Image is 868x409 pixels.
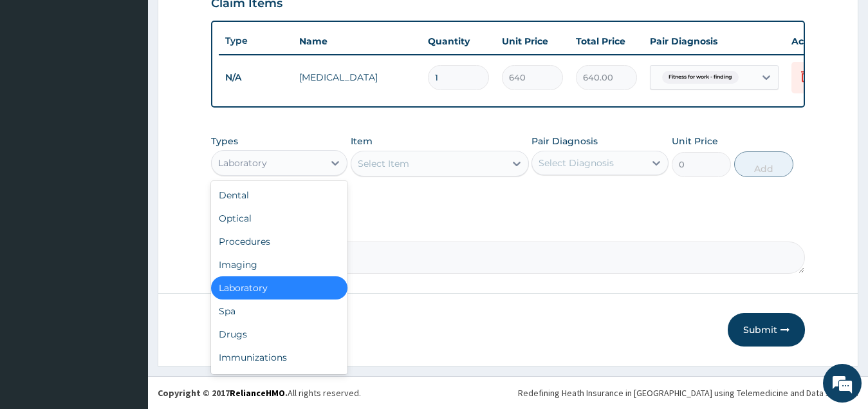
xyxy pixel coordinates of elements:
div: Minimize live chat window [211,6,242,37]
span: Fitness for work - finding [662,71,739,84]
label: Item [351,135,373,147]
div: Optical [211,207,348,230]
label: Comment [211,224,806,234]
label: Pair Diagnosis [531,135,598,147]
label: Types [211,136,238,147]
th: Quantity [421,28,495,54]
label: Unit Price [672,135,718,147]
th: Total Price [569,28,643,54]
footer: All rights reserved. [148,376,868,409]
th: Pair Diagnosis [643,28,785,54]
div: Others [211,369,348,392]
th: Actions [785,28,849,54]
div: Procedures [211,230,348,253]
div: Redefining Heath Insurance in [GEOGRAPHIC_DATA] using Telemedicine and Data Science! [518,386,858,399]
a: RelianceHMO [230,387,285,399]
div: Spa [211,300,348,323]
div: Select Item [358,157,409,170]
td: [MEDICAL_DATA] [293,64,421,90]
div: Drugs [211,323,348,346]
td: N/A [219,66,293,90]
div: Chat with us now [67,72,216,89]
button: Add [734,151,793,177]
div: Select Diagnosis [539,157,614,169]
div: Immunizations [211,346,348,369]
textarea: Type your message and hit 'Enter' [6,272,245,318]
div: Laboratory [211,276,348,300]
img: d_794563401_company_1708531726252_794563401 [24,64,52,97]
th: Unit Price [495,28,569,54]
span: We're online! [75,122,178,252]
div: Dental [211,184,348,207]
strong: Copyright © 2017 . [158,387,288,399]
th: Name [293,28,421,54]
th: Type [219,29,293,53]
button: Submit [728,313,805,347]
div: Laboratory [218,157,267,169]
div: Imaging [211,253,348,276]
